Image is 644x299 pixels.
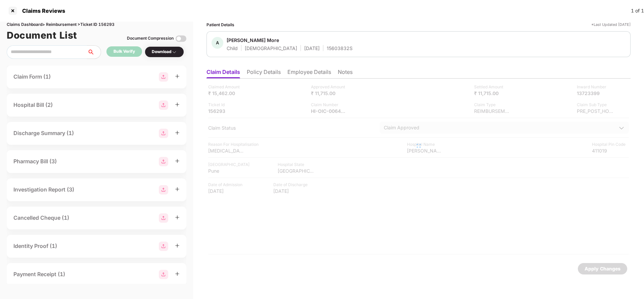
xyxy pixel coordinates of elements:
[175,159,180,163] span: plus
[152,49,177,55] div: Download
[87,45,101,59] button: search
[13,185,74,194] div: Investigation Report (3)
[87,49,101,55] span: search
[13,157,57,166] div: Pharmacy Bill (3)
[13,129,74,137] div: Discharge Summary (1)
[13,73,51,81] div: Claim Form (1)
[338,69,353,78] li: Notes
[206,22,234,28] div: Patient Details
[175,74,180,79] span: plus
[287,69,331,78] li: Employee Details
[175,187,180,191] span: plus
[304,45,320,51] div: [DATE]
[159,242,168,251] img: svg+xml;base64,PHN2ZyBpZD0iR3JvdXBfMjg4MTMiIGRhdGEtbmFtZT0iR3JvdXAgMjg4MTMiIHhtbG5zPSJodHRwOi8vd3...
[7,22,186,28] div: Claims Dashboard > Reimbursement > Ticket ID 156293
[159,157,168,166] img: svg+xml;base64,PHN2ZyBpZD0iR3JvdXBfMjg4MTMiIGRhdGEtbmFtZT0iR3JvdXAgMjg4MTMiIHhtbG5zPSJodHRwOi8vd3...
[13,242,57,250] div: Identity Proof (1)
[245,45,297,51] div: [DEMOGRAPHIC_DATA]
[159,270,168,279] img: svg+xml;base64,PHN2ZyBpZD0iR3JvdXBfMjg4MTMiIGRhdGEtbmFtZT0iR3JvdXAgMjg4MTMiIHhtbG5zPSJodHRwOi8vd3...
[227,45,238,51] div: Child
[227,37,279,43] div: [PERSON_NAME] More
[18,7,65,14] div: Claims Reviews
[113,48,135,55] div: Bulk Verify
[175,102,180,107] span: plus
[212,37,223,49] div: A
[159,100,168,110] img: svg+xml;base64,PHN2ZyBpZD0iR3JvdXBfMjg4MTMiIGRhdGEtbmFtZT0iR3JvdXAgMjg4MTMiIHhtbG5zPSJodHRwOi8vd3...
[159,185,168,195] img: svg+xml;base64,PHN2ZyBpZD0iR3JvdXBfMjg4MTMiIGRhdGEtbmFtZT0iR3JvdXAgMjg4MTMiIHhtbG5zPSJodHRwOi8vd3...
[175,215,180,220] span: plus
[176,33,186,44] img: svg+xml;base64,PHN2ZyBpZD0iVG9nZ2xlLTMyeDMyIiB4bWxucz0iaHR0cDovL3d3dy53My5vcmcvMjAwMC9zdmciIHdpZH...
[591,22,631,28] div: *Last Updated [DATE]
[127,35,174,42] div: Document Compression
[13,101,53,109] div: Hospital Bill (2)
[172,49,177,55] img: svg+xml;base64,PHN2ZyBpZD0iRHJvcGRvd24tMzJ4MzIiIHhtbG5zPSJodHRwOi8vd3d3LnczLm9yZy8yMDAwL3N2ZyIgd2...
[159,72,168,82] img: svg+xml;base64,PHN2ZyBpZD0iR3JvdXBfMjg4MTMiIGRhdGEtbmFtZT0iR3JvdXAgMjg4MTMiIHhtbG5zPSJodHRwOi8vd3...
[631,7,644,14] div: 1 of 1
[175,243,180,248] span: plus
[159,213,168,223] img: svg+xml;base64,PHN2ZyBpZD0iR3JvdXBfMjg4MTMiIGRhdGEtbmFtZT0iR3JvdXAgMjg4MTMiIHhtbG5zPSJodHRwOi8vd3...
[13,214,69,222] div: Cancelled Cheque (1)
[13,270,65,279] div: Payment Receipt (1)
[327,45,353,51] div: 15603832S
[175,271,180,276] span: plus
[247,69,281,78] li: Policy Details
[7,28,77,43] h1: Document List
[175,130,180,135] span: plus
[206,69,240,78] li: Claim Details
[159,129,168,138] img: svg+xml;base64,PHN2ZyBpZD0iR3JvdXBfMjg4MTMiIGRhdGEtbmFtZT0iR3JvdXAgMjg4MTMiIHhtbG5zPSJodHRwOi8vd3...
